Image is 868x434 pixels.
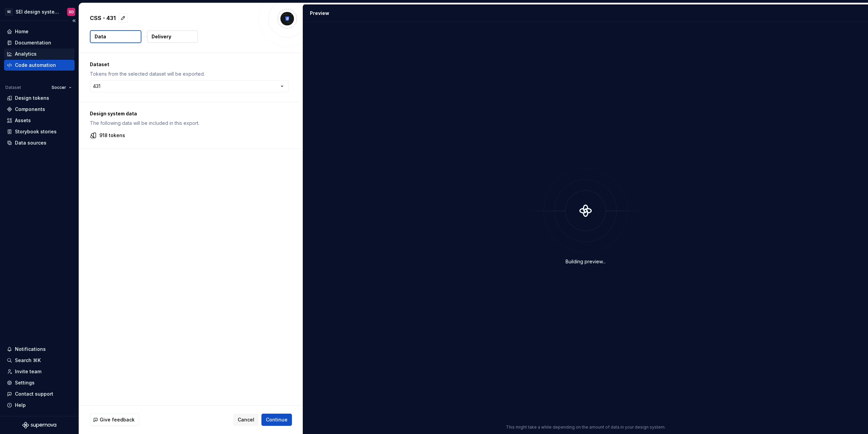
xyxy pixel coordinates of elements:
[266,416,288,423] span: Continue
[4,37,75,48] a: Documentation
[90,120,289,127] p: The following data will be included in this export.
[90,414,139,426] button: Give feedback
[15,391,53,397] div: Contact support
[15,39,51,46] div: Documentation
[90,71,289,77] p: Tokens from the selected dataset will be exported.
[15,106,45,113] div: Components
[48,83,75,92] button: Soccer
[4,366,75,377] a: Invite team
[4,137,75,148] a: Data sources
[99,132,125,139] p: 918 tokens
[5,8,13,16] div: SE
[15,357,41,364] div: Search ⌘K
[16,8,59,15] div: SEI design system - backup
[15,117,31,124] div: Assets
[15,95,49,101] div: Design tokens
[100,416,135,423] span: Give feedback
[90,30,141,43] button: Data
[233,414,259,426] button: Cancel
[4,389,75,399] button: Contact support
[152,33,171,40] p: Delivery
[15,379,35,386] div: Settings
[261,414,292,426] button: Continue
[15,128,57,135] div: Storybook stories
[4,115,75,126] a: Assets
[4,344,75,355] button: Notifications
[15,139,46,146] div: Data sources
[4,26,75,37] a: Home
[506,424,666,430] p: This might take a while depending on the amount of data in your design system.
[4,400,75,411] button: Help
[566,258,606,265] div: Building preview...
[69,16,79,25] button: Collapse sidebar
[4,126,75,137] a: Storybook stories
[15,51,37,57] div: Analytics
[69,9,74,15] div: SD
[4,60,75,71] a: Code automation
[95,33,106,40] p: Data
[4,93,75,103] a: Design tokens
[4,355,75,366] button: Search ⌘K
[15,62,56,69] div: Code automation
[310,10,329,17] div: Preview
[147,31,198,43] button: Delivery
[4,49,75,59] a: Analytics
[22,422,56,429] svg: Supernova Logo
[4,377,75,388] a: Settings
[4,104,75,115] a: Components
[90,110,289,117] p: Design system data
[90,61,289,68] p: Dataset
[15,28,28,35] div: Home
[5,85,21,90] div: Dataset
[90,14,116,22] p: CSS - 431
[1,4,77,19] button: SESEI design system - backupSD
[52,85,66,90] span: Soccer
[238,416,254,423] span: Cancel
[15,402,26,409] div: Help
[15,368,41,375] div: Invite team
[15,346,46,353] div: Notifications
